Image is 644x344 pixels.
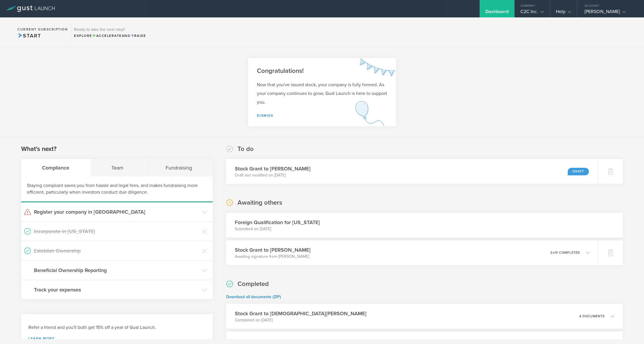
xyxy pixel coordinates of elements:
div: Dashboard [485,9,509,17]
h3: Foreign Qualification for [US_STATE] [235,219,320,226]
div: [PERSON_NAME] [585,9,634,17]
div: Fundraising [145,159,213,176]
span: Start [17,33,41,39]
h3: Stock Grant to [DEMOGRAPHIC_DATA][PERSON_NAME] [235,310,367,317]
a: Learn more [28,337,206,340]
span: and [92,34,131,38]
span: Raise [130,34,146,38]
h2: Current Subscription [17,28,68,31]
div: Stock Grant to [PERSON_NAME]Draft last modified on [DATE]Draft [226,159,598,184]
h2: Congratulations! [257,67,387,75]
h3: Establish Ownership [34,247,199,255]
p: Awaiting signature from [PERSON_NAME] [235,254,311,260]
h3: Ready to take the next step? [74,28,146,32]
h3: Refer a friend and you'll both get 15% off a year of Gust Launch. [28,324,206,331]
h2: Awaiting others [237,199,282,207]
h2: To do [237,145,254,153]
h3: Stock Grant to [PERSON_NAME] [235,165,311,172]
div: C2C Inc. [520,9,544,17]
h3: Incorporate in [US_STATE] [34,228,199,235]
div: Help [556,9,571,17]
p: Draft last modified on [DATE] [235,172,311,178]
h3: Register your company in [GEOGRAPHIC_DATA] [34,208,199,216]
div: Ready to take the next step?ExploreAccelerateandRaise [71,23,149,41]
em: of [553,251,556,255]
h3: Stock Grant to [PERSON_NAME] [235,246,311,254]
h2: What's next? [21,145,57,153]
div: Team [90,159,145,176]
h3: Beneficial Ownership Reporting [34,266,199,274]
div: Explore [74,33,146,38]
a: Download all documents (ZIP) [226,294,281,299]
div: Staying compliant saves you from hassle and legal fees, and makes fundraising more efficient, par... [21,176,213,202]
span: Accelerate [92,34,122,38]
p: 4 documents [579,315,605,318]
h2: Completed [237,280,269,288]
p: Completed on [DATE] [235,317,367,323]
p: Now that you've issued stock, your company is fully formed. As your company continues to grow, Gu... [257,80,387,107]
div: Draft [568,168,589,175]
p: Submitted on [DATE] [235,226,320,232]
div: Compliance [21,159,90,176]
a: Dismiss [257,114,273,118]
h3: Track your expenses [34,286,199,293]
p: 2 3 completed [550,251,580,254]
